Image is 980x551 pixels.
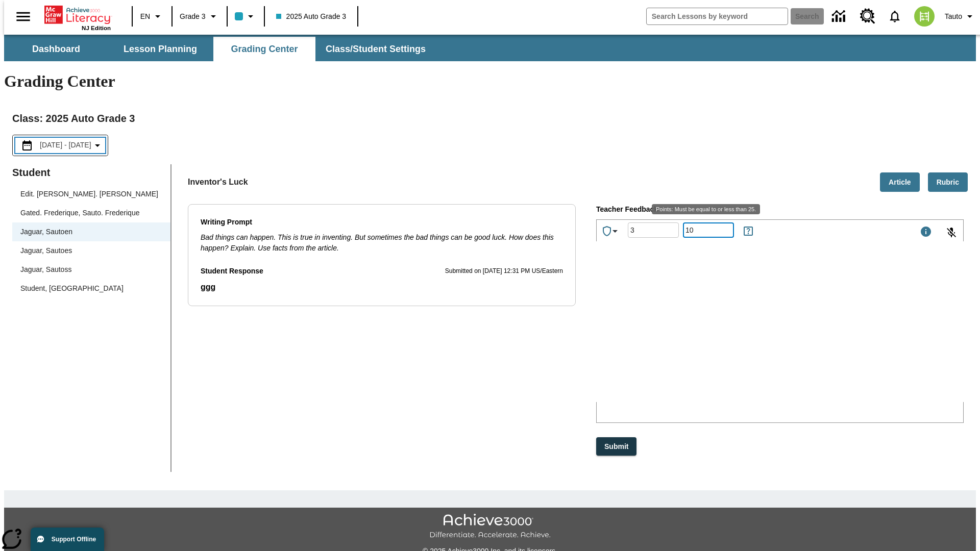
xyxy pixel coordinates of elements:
div: Maximum 1000 characters Press Escape to exit toolbar and use left and right arrow keys to access ... [920,226,932,240]
a: Resource Center, Will open in new tab [854,3,881,30]
div: Jaguar, Sautoen [12,222,170,241]
h2: Class : 2025 Auto Grade 3 [12,110,968,127]
div: Grade: Letters, numbers, %, + and - are allowed. [628,222,679,238]
span: Class/Student Settings [326,43,426,55]
p: Teacher Feedback [596,204,964,215]
button: Select a new avatar [908,3,941,30]
div: Student, [GEOGRAPHIC_DATA] [12,279,170,298]
div: Jaguar, Sautoss [12,260,170,279]
div: Jaguar, Sautoss [20,264,71,275]
button: Lesson Planning [109,37,211,61]
span: Grade 3 [180,11,206,22]
span: NJ Edition [82,25,111,31]
div: SubNavbar [4,37,435,61]
p: Bad things can happen. This is true in inventing. But sometimes the bad things can be good luck. ... [201,232,563,254]
div: Points: Must be equal to or less than 25. [652,204,760,214]
button: Article, Will open in new tab [880,172,920,192]
p: XnaSN [4,8,149,17]
input: Grade: Letters, numbers, %, + and - are allowed. [628,217,679,244]
span: Grading Center [231,43,298,55]
div: Jaguar, Sautoes [20,245,72,256]
p: ggg [201,281,563,293]
button: Submit [596,437,636,456]
p: Student Response [201,266,263,277]
button: Achievements [597,221,625,241]
p: Student Response [201,281,563,293]
div: Home [44,4,111,31]
button: Class color is light blue. Change class color [231,7,261,26]
p: Writing Prompt [201,217,563,228]
span: Dashboard [32,43,80,55]
div: Gated. Frederique, Sauto. Frederique [12,204,170,222]
a: Home [44,5,111,25]
button: Open side menu [8,2,38,32]
button: Click to activate and allow voice recognition [939,220,964,245]
div: Gated. Frederique, Sauto. Frederique [20,208,139,218]
span: 2025 Auto Grade 3 [276,11,347,22]
button: Support Offline [31,528,104,551]
span: Tauto [945,11,962,22]
p: Submitted on [DATE] 12:31 PM US/Eastern [445,266,563,277]
button: Rules for Earning Points and Achievements, Will open in new tab [738,221,758,241]
span: [DATE] - [DATE] [40,140,91,151]
a: Data Center [826,3,854,31]
div: Edit. [PERSON_NAME]. [PERSON_NAME] [20,189,158,199]
button: Class/Student Settings [317,37,434,61]
button: Language: EN, Select a language [136,7,168,26]
h1: Grading Center [4,72,976,91]
span: EN [140,11,150,22]
button: Profile/Settings [941,7,980,26]
button: Grade: Grade 3, Select a grade [176,7,224,26]
input: Points: Must be equal to or less than 25. [683,217,734,244]
button: Select the date range menu item [17,139,104,152]
p: Inventor's Luck [188,176,248,188]
p: Student [12,164,170,181]
svg: Collapse Date Range Filter [91,139,104,152]
div: Jaguar, Sautoes [12,241,170,260]
img: avatar image [914,6,935,27]
a: Notifications [881,3,908,30]
div: Points: Must be equal to or less than 25. [683,222,734,238]
body: Type your response here. [4,8,149,17]
img: Achieve3000 Differentiate Accelerate Achieve [429,514,551,540]
input: search field [647,8,788,24]
div: Student, [GEOGRAPHIC_DATA] [20,283,124,294]
button: Dashboard [5,37,107,61]
span: Lesson Planning [124,43,197,55]
div: SubNavbar [4,35,976,61]
div: Edit. [PERSON_NAME]. [PERSON_NAME] [12,185,170,204]
div: Jaguar, Sautoen [20,227,72,237]
button: Grading Center [213,37,315,61]
button: Rubric, Will open in new tab [928,172,968,192]
span: Support Offline [52,536,96,543]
